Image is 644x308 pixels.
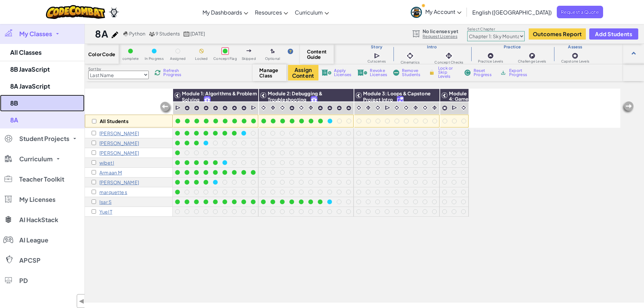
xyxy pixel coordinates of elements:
span: Skipped [242,57,256,61]
span: Export Progress [509,69,530,77]
span: Module 2: Debugging & Troubleshooting [268,90,323,102]
button: Outcomes Report [529,28,586,40]
span: Cutscenes [367,60,386,63]
img: IconPracticeLevel.svg [241,105,247,111]
img: IconPracticeLevel.svg [317,105,323,111]
span: 9 Students [156,30,180,37]
img: IconUnlockWithCall.svg [397,96,403,104]
img: Arrow_Left_Inactive.png [159,101,173,115]
span: Remove Students [402,69,422,77]
h3: Story [360,44,393,50]
span: Teacher Toolkit [19,176,64,182]
img: IconLicenseApply.svg [321,70,332,76]
p: Armaan M [99,170,122,175]
a: Resources [252,3,291,21]
p: Yuel T [99,209,112,214]
span: Concept Checks [434,61,463,64]
img: IconInteractive.svg [270,104,276,111]
span: Module 1: Algorithms & Problem Solving [182,90,257,102]
img: IconPracticeLevel.svg [232,105,237,111]
span: Challenge Levels [518,60,546,63]
img: IconInteractive.svg [444,51,454,61]
span: Refresh Progress [163,69,184,77]
span: Python [129,30,145,37]
span: My Licenses [19,196,55,203]
span: complete [122,57,139,61]
img: IconLock.svg [428,69,435,75]
span: AI HackStack [19,217,58,223]
span: English ([GEOGRAPHIC_DATA]) [472,9,552,16]
img: IconReload.svg [154,70,161,76]
img: Ozaria [109,7,119,17]
span: No licenses yet [423,28,458,34]
img: IconPracticeLevel.svg [213,105,218,111]
img: Arrow_Left_Inactive.png [621,101,635,114]
img: IconCinematic.svg [403,104,409,111]
label: Sort by [88,66,149,72]
img: IconCutscene.svg [452,104,458,111]
img: IconLicenseRevoke.svg [357,70,367,76]
img: IconPracticeLevel.svg [327,105,333,111]
a: Request Licenses [423,34,458,39]
span: Apply Licenses [334,69,351,77]
p: Samuel H [99,150,139,156]
img: IconCinematic.svg [356,104,362,111]
span: Assigned [170,57,186,61]
img: IconCutscene.svg [385,104,391,111]
span: Add Students [595,31,632,37]
a: Curriculum [291,3,332,21]
span: Lock or Skip Levels [438,66,458,78]
p: All Students [100,118,128,124]
p: marquette s [99,189,127,195]
img: IconCinematic.svg [279,104,286,111]
img: IconHint.svg [288,49,293,54]
a: CodeCombat logo [46,5,105,19]
label: Select Chapter [467,26,525,32]
img: IconCapstoneLevel.svg [572,52,578,59]
span: Locked [195,57,208,61]
img: IconFreeLevelv2.svg [311,96,317,104]
span: ◀ [79,296,85,306]
img: IconSkippedLevel.svg [246,49,252,52]
span: AI League [19,237,48,243]
button: Add Students [589,28,638,40]
img: IconPracticeLevel.svg [194,105,199,111]
span: Optional [265,57,280,61]
h3: Practice [471,44,554,50]
img: IconPracticeLevel.svg [336,105,342,111]
span: Concept Flag [213,57,237,61]
img: IconCutscene.svg [251,104,257,111]
a: My Dashboards [199,3,252,21]
span: Manage Class [259,67,279,78]
img: IconCinematic.svg [298,104,305,111]
img: IconCapstoneLevel.svg [442,105,448,111]
span: [DATE] [190,30,205,37]
img: IconPracticeLevel.svg [289,105,295,111]
span: Resources [255,9,282,16]
img: IconInteractive.svg [412,104,419,111]
img: IconCutscene.svg [175,104,182,111]
span: Module 4: Game Design & Capstone Project [449,90,472,118]
img: IconInteractive.svg [365,104,372,111]
button: Assign Content [288,65,318,80]
span: Cinematics [401,61,420,64]
img: IconCutscene.svg [374,52,381,60]
span: Curriculum [295,9,323,16]
img: IconCinematic.svg [422,104,428,111]
img: IconInteractive.svg [308,104,314,111]
img: IconArchive.svg [500,70,506,76]
img: IconPracticeLevel.svg [487,52,494,59]
img: calendar.svg [184,31,190,37]
img: IconInteractive.svg [431,104,438,111]
img: IconCinematic.svg [405,51,415,61]
h1: 8A [95,27,108,40]
img: IconPracticeLevel.svg [346,105,352,111]
img: iconPencil.svg [112,31,118,38]
img: IconCinematic.svg [260,104,267,111]
a: Request a Quote [557,6,603,18]
span: Color Code [88,51,115,57]
img: IconPracticeLevel.svg [222,105,228,111]
a: English ([GEOGRAPHIC_DATA]) [469,3,555,21]
p: Valerie R [99,180,139,185]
